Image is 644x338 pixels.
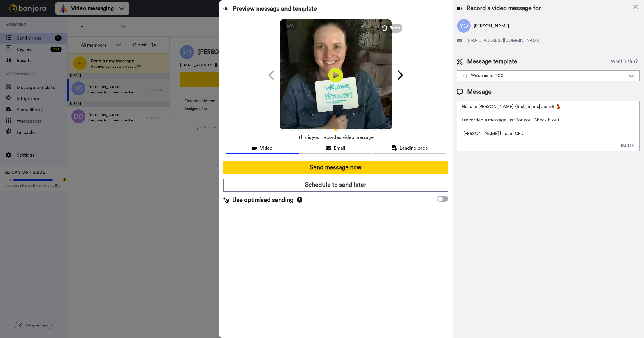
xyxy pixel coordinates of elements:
[298,131,374,144] span: This is your recorded video message
[223,161,448,174] button: Send message now
[609,58,640,66] button: What is this?
[462,73,626,79] div: Welcome to TCC
[457,101,640,151] textarea: Hello hi [PERSON_NAME] {first_name|there}! 💃 I recorded a message just for you. Check it out! -[P...
[334,145,345,151] span: Email
[400,145,428,151] span: Landing page
[467,88,492,96] span: Message
[223,179,448,192] button: Schedule to send later
[467,58,517,66] span: Message template
[232,196,293,204] span: Use optimised sending
[462,74,467,78] img: Message-temps.svg
[260,145,272,151] span: Video
[467,37,541,44] span: [EMAIL_ADDRESS][DOMAIN_NAME]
